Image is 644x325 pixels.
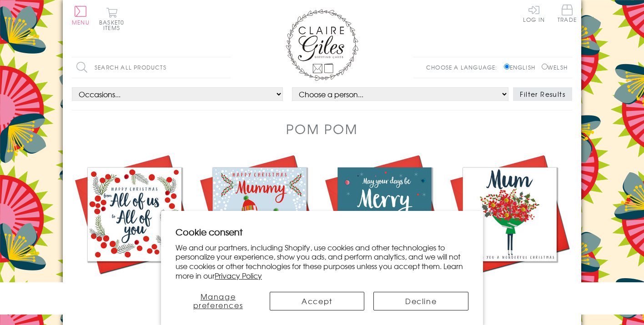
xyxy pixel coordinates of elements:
[176,243,468,280] p: We and our partners, including Shopify, use cookies and other technologies to personalize your ex...
[542,63,568,71] label: Welsh
[447,152,572,310] a: Christmas Card, Christmas bouquet, Mum, Pompom Embellished £3.75 Add to Basket
[222,57,231,78] input: Search
[193,291,243,310] span: Manage preferences
[523,5,545,22] a: Log In
[542,64,548,70] input: Welsh
[72,18,90,26] span: Menu
[215,270,262,281] a: Privacy Policy
[322,152,447,310] a: Christmas Card, Blue, Merry & Bright, Embellished with colourful pompoms £3.75 Add to Basket
[72,152,197,310] a: Christmas Card, Berries, From all of us to all of you, Pompom Embellished £3.75 Add to Basket
[197,152,322,310] a: Christmas Card, Big snowman, little snowman , Mummy, Pompom Embellished £3.75 Add to Basket
[72,152,197,277] img: Christmas Card, Berries, From all of us to all of you, Pompom Embellished
[103,18,124,32] span: 0 items
[176,292,261,310] button: Manage preferences
[513,87,572,101] button: Filter Results
[447,152,572,277] img: Christmas Card, Christmas bouquet, Mum, Pompom Embellished
[504,63,540,71] label: English
[558,5,577,22] span: Trade
[322,152,447,277] img: Christmas Card, Blue, Merry & Bright, Embellished with colourful pompoms
[176,225,468,238] h2: Cookie consent
[504,64,510,70] input: English
[558,5,577,24] a: Trade
[99,7,124,30] button: Basket0 items
[72,6,90,25] button: Menu
[286,120,357,138] h1: Pom Pom
[197,152,322,277] img: Christmas Card, Big snowman, little snowman , Mummy, Pompom Embellished
[373,292,468,310] button: Decline
[426,63,502,71] p: Choose a language:
[270,292,365,310] button: Accept
[72,57,231,78] input: Search all products
[286,9,358,81] img: Claire Giles Greetings Cards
